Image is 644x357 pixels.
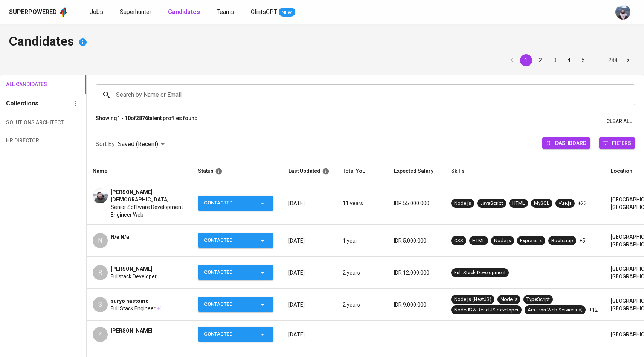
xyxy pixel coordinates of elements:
div: HTML [512,200,525,207]
button: Go to page 5 [577,54,589,66]
div: Contacted [204,265,246,280]
span: [PERSON_NAME][DEMOGRAPHIC_DATA] [111,188,186,203]
span: Teams [217,8,234,15]
button: Dashboard [542,137,590,149]
th: Expected Salary [388,160,445,182]
div: Contacted [204,233,246,248]
p: Sort By [96,140,115,149]
h4: Candidates [9,33,635,51]
div: CSS [454,237,463,244]
th: Total YoE [337,160,388,182]
span: HR Director [6,136,47,145]
span: Fullstack Developer [111,273,157,280]
p: [DATE] [288,237,331,244]
p: IDR 12.000.000 [394,269,439,276]
p: [DATE] [288,301,331,308]
span: Solutions Architect [6,118,47,127]
div: HTML [472,237,485,244]
p: +5 [579,237,585,244]
span: NEW [279,9,295,16]
button: Clear All [603,114,635,128]
p: 2 years [343,301,382,308]
p: IDR 9.000.000 [394,301,439,308]
a: Jobs [90,8,105,17]
div: Vue.js [559,200,572,207]
a: Candidates [168,8,201,17]
p: [DATE] [288,331,331,338]
button: Go to next page [622,54,634,66]
span: Senior Software Development Engineer Web [111,203,186,218]
th: Status [192,160,282,182]
span: GlintsGPT [251,8,277,15]
div: Contacted [204,196,246,211]
span: Dashboard [555,138,586,148]
div: Bootstrap [551,237,573,244]
b: 1 - 10 [117,115,131,121]
p: 11 years [343,200,382,207]
b: 2876 [136,115,148,121]
p: IDR 5.000.000 [394,237,439,244]
button: Filters [599,137,635,149]
div: Express.js [520,237,542,244]
div: Node.js [501,296,517,303]
span: Jobs [90,8,103,15]
button: Contacted [198,265,273,280]
th: Name [87,160,192,182]
div: … [592,56,604,64]
p: IDR 55.000.000 [394,200,439,207]
p: [DATE] [288,200,331,207]
div: JavaScript [480,200,503,207]
button: Go to page 2 [534,54,546,66]
nav: pagination navigation [505,54,635,66]
span: All Candidates [6,80,47,89]
a: Superpoweredapp logo [9,6,69,18]
div: R [93,265,108,280]
a: GlintsGPT NEW [251,8,295,17]
img: christine.raharja@glints.com [615,5,630,20]
img: abcb93e0d47893dbdbc9afe73dca6f60.jpg [93,188,108,203]
p: +12 [589,306,598,314]
div: Contacted [204,327,246,342]
p: 2 years [343,269,382,276]
span: Superhunter [120,8,151,15]
div: Node.js (NestJS) [454,296,491,303]
h6: Collections [6,98,38,109]
div: MySQL [534,200,549,207]
p: [DATE] [288,269,331,276]
div: N [93,233,108,248]
div: Node.js [454,200,471,207]
b: Candidates [168,8,200,15]
span: suryo hastomo [111,297,149,305]
button: Contacted [198,233,273,248]
button: Go to page 288 [606,54,620,66]
a: Superhunter [120,8,153,17]
button: Contacted [198,196,273,211]
button: page 1 [520,54,532,66]
span: [PERSON_NAME] [111,327,153,334]
div: TypeScript [526,296,550,303]
div: Saved (Recent) [118,137,167,151]
div: Contacted [204,297,246,312]
div: S [93,297,108,312]
div: Amazon Web Services [528,307,583,314]
th: Last Updated [282,160,337,182]
img: app logo [58,6,69,18]
span: Filters [612,138,631,148]
th: Skills [445,160,605,182]
span: Full Stack Engineer [111,305,156,312]
p: Showing of talent profiles found [96,114,198,128]
button: Contacted [198,327,273,342]
div: Superpowered [9,8,57,17]
div: Full-Stack Development [454,269,506,276]
span: [PERSON_NAME] [111,265,153,273]
div: Node.js [494,237,511,244]
p: 1 year [343,237,382,244]
a: Teams [217,8,236,17]
button: Go to page 3 [549,54,561,66]
span: Clear All [606,117,632,126]
button: Contacted [198,297,273,312]
div: NodeJS & ReactJS developer [454,307,519,314]
p: Saved (Recent) [118,140,158,149]
p: +23 [578,200,587,207]
button: Go to page 4 [563,54,575,66]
